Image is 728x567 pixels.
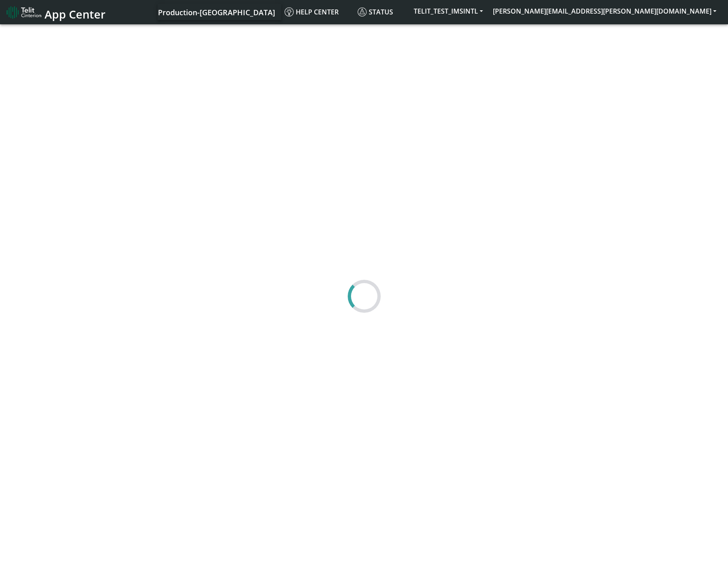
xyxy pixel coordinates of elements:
[358,7,393,16] span: Status
[409,4,488,19] button: TELIT_TEST_IMSINTL
[488,4,721,19] button: [PERSON_NAME][EMAIL_ADDRESS][PERSON_NAME][DOMAIN_NAME]
[281,4,354,20] a: Help center
[358,7,367,16] img: status.svg
[7,3,104,21] a: App Center
[7,6,41,19] img: logo-telit-cinterion-gw-new.png
[45,7,106,22] span: App Center
[158,7,275,17] span: Production-[GEOGRAPHIC_DATA]
[285,7,339,16] span: Help center
[354,4,409,20] a: Status
[158,4,275,20] a: Your current platform instance
[285,7,294,16] img: knowledge.svg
